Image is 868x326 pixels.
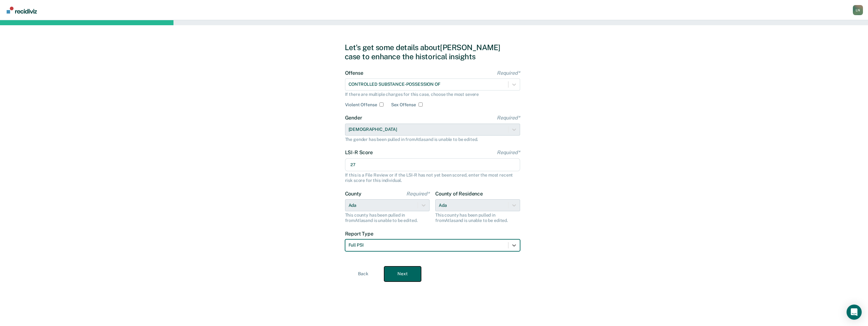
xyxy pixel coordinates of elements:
label: Sex Offense [391,102,416,108]
button: Profile dropdown button [853,5,863,15]
div: L N [853,5,863,15]
div: This county has been pulled in from Atlas and is unable to be edited. [345,212,430,223]
label: County [345,191,430,197]
label: LSI-R Score [345,149,520,155]
label: Gender [345,115,520,121]
div: Open Intercom Messenger [847,305,862,320]
div: If there are multiple charges for this case, choose the most severe [345,92,520,97]
label: Offense [345,70,520,76]
span: Required* [406,191,430,197]
span: Required* [497,115,520,121]
div: If this is a File Review or if the LSI-R has not yet been scored, enter the most recent risk scor... [345,172,520,183]
label: County of Residence [435,191,520,197]
button: Back [345,266,382,282]
span: Required* [497,149,520,155]
div: The gender has been pulled in from Atlas and is unable to be edited. [345,137,520,142]
span: Required* [497,70,520,76]
img: Recidiviz [7,7,37,14]
label: Violent Offense [345,102,377,108]
div: Let's get some details about [PERSON_NAME] case to enhance the historical insights [345,43,524,61]
button: Next [384,266,421,282]
div: This county has been pulled in from Atlas and is unable to be edited. [435,212,520,223]
label: Report Type [345,231,520,237]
